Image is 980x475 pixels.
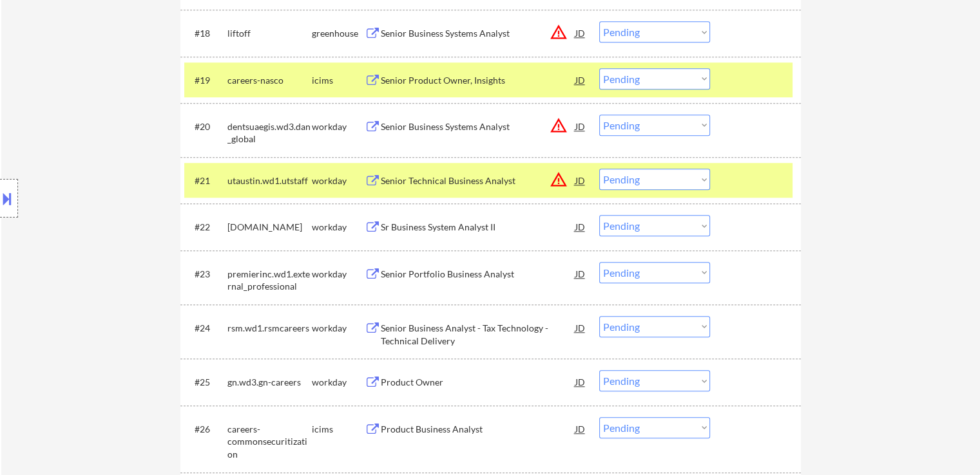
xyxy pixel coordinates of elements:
[381,423,575,436] div: Product Business Analyst
[381,174,575,187] div: Senior Technical Business Analyst
[312,120,365,133] div: workday
[227,74,312,87] div: careers-nasco
[195,322,217,335] div: #24
[227,322,312,335] div: rsm.wd1.rsmcareers
[227,27,312,40] div: liftoff
[195,27,217,40] div: #18
[227,268,312,293] div: premierinc.wd1.external_professional
[195,376,217,389] div: #25
[312,268,365,281] div: workday
[381,268,575,281] div: Senior Portfolio Business Analyst
[381,221,575,234] div: Sr Business System Analyst II
[381,322,575,347] div: Senior Business Analyst - Tax Technology - Technical Delivery
[574,21,587,44] div: JD
[195,74,217,87] div: #19
[312,423,365,436] div: icims
[574,316,587,339] div: JD
[195,423,217,436] div: #26
[381,120,575,133] div: Senior Business Systems Analyst
[550,171,568,189] button: warning_amber
[381,27,575,40] div: Senior Business Systems Analyst
[574,169,587,192] div: JD
[574,115,587,138] div: JD
[381,376,575,389] div: Product Owner
[550,116,568,135] button: warning_amber
[574,417,587,440] div: JD
[574,215,587,238] div: JD
[574,262,587,285] div: JD
[312,322,365,335] div: workday
[227,423,312,461] div: careers-commonsecuritization
[227,376,312,389] div: gn.wd3.gn-careers
[312,221,365,234] div: workday
[381,74,575,87] div: Senior Product Owner, Insights
[312,376,365,389] div: workday
[574,370,587,393] div: JD
[312,174,365,187] div: workday
[312,27,365,40] div: greenhouse
[227,221,312,234] div: [DOMAIN_NAME]
[550,23,568,41] button: warning_amber
[574,68,587,91] div: JD
[312,74,365,87] div: icims
[227,120,312,145] div: dentsuaegis.wd3.dan_global
[227,174,312,187] div: utaustin.wd1.utstaff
